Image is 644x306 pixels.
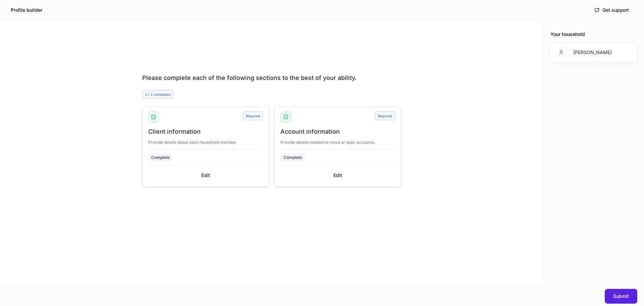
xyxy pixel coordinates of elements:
button: Submit [605,289,637,304]
div: Client information [148,128,263,136]
div: [PERSON_NAME] [573,49,612,56]
div: Your household [550,31,637,38]
div: Please complete each of the following sections to the best of your ability. [142,74,401,82]
div: Edit [333,173,342,178]
div: Required [243,112,263,120]
button: Edit [148,170,263,181]
div: Required [375,112,395,120]
button: Edit [280,170,395,181]
div: 2 / 2 completed [142,90,173,99]
button: Get support [590,5,633,15]
div: Get support [594,7,629,13]
div: Edit [201,173,210,178]
div: Account information [280,128,395,136]
div: Submit [613,294,629,299]
div: Provide details needed to move or open accounts. [280,136,395,145]
div: Complete [151,154,170,161]
h5: Profile builder [11,7,42,13]
div: Provide details about each household member. [148,136,263,145]
div: Complete [283,154,302,161]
